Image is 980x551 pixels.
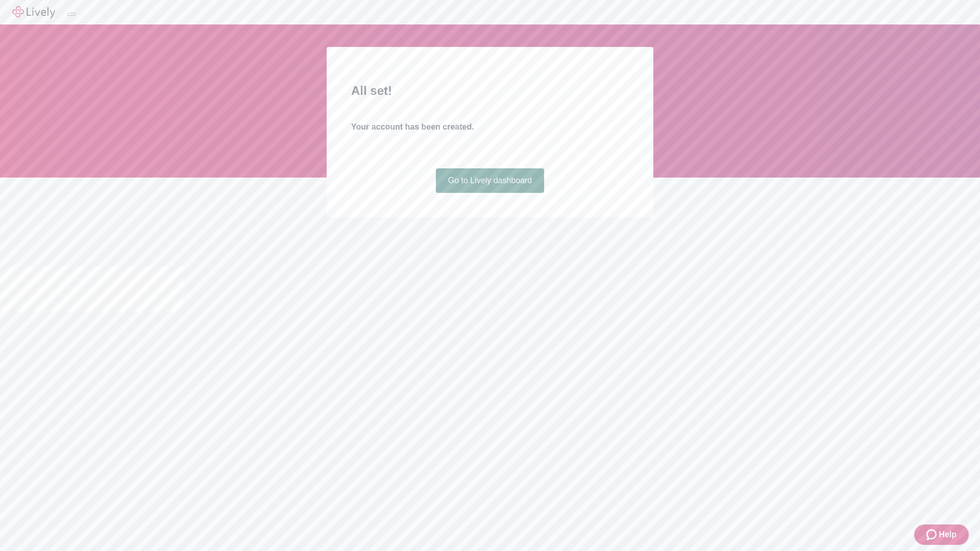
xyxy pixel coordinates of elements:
[351,82,629,100] h2: All set!
[436,168,545,193] a: Go to Lively dashboard
[12,6,55,18] img: Lively
[939,529,957,541] span: Help
[351,121,629,133] h4: Your account has been created.
[67,13,76,16] button: Log out
[914,524,969,545] button: Zendesk support iconHelp
[926,529,939,541] svg: Zendesk support icon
